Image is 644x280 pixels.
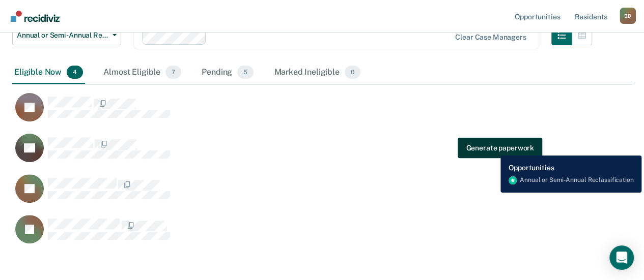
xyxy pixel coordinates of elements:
img: Recidiviz [11,11,60,22]
div: Marked Ineligible0 [272,61,362,84]
a: Navigate to form link [458,138,542,158]
div: Open Intercom Messenger [609,245,634,270]
button: Annual or Semi-Annual Reclassification [12,25,121,45]
button: Generate paperwork [458,138,542,158]
div: Pending5 [200,61,256,84]
div: CaseloadOpportunityCell-69327 [12,174,554,214]
span: 4 [67,66,83,79]
span: 0 [345,66,360,79]
div: Almost Eligible7 [101,61,183,84]
button: Profile dropdown button [620,8,636,24]
div: Clear case managers [455,33,526,42]
div: Eligible Now4 [12,61,85,84]
div: CaseloadOpportunityCell-94852 [12,92,554,133]
span: 5 [237,66,254,79]
span: 7 [165,66,181,79]
div: CaseloadOpportunityCell-62005 [12,133,554,174]
span: Annual or Semi-Annual Reclassification [17,31,108,40]
div: B D [620,8,636,24]
div: CaseloadOpportunityCell-109043 [12,214,554,255]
